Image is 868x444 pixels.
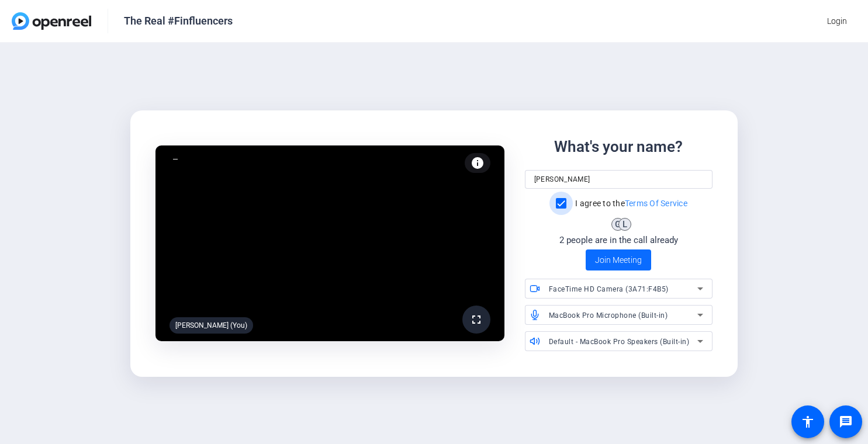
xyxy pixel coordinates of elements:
[827,15,847,27] span: Login
[471,156,485,170] mat-icon: info
[801,415,815,429] mat-icon: accessibility
[469,313,483,327] mat-icon: fullscreen
[549,338,690,346] span: Default - MacBook Pro Speakers (Built-in)
[534,172,703,186] input: Your name
[170,317,253,334] div: [PERSON_NAME] (You)
[618,218,631,231] div: L
[573,197,687,209] label: I agree to the
[554,136,683,158] div: What's your name?
[12,12,91,30] img: OpenReel logo
[549,311,668,320] span: MacBook Pro Microphone (Built-in)
[818,11,856,32] button: Login
[625,199,687,208] a: Terms Of Service
[586,249,651,270] button: Join Meeting
[611,218,624,231] div: G
[595,254,642,266] span: Join Meeting
[559,234,678,247] div: 2 people are in the call already
[839,415,853,429] mat-icon: message
[549,285,669,293] span: FaceTime HD Camera (3A71:F4B5)
[124,14,233,28] div: The Real #Finfluencers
